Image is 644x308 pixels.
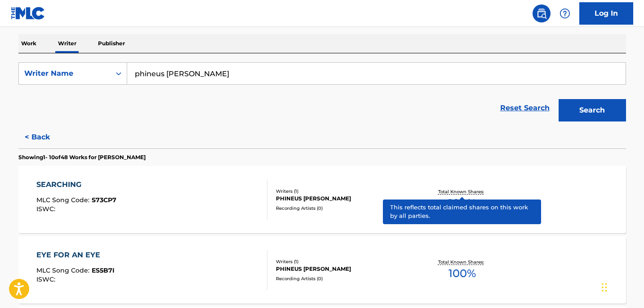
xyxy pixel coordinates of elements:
[556,4,574,22] div: Help
[536,8,547,19] img: search
[438,259,486,265] p: Total Known Shares:
[92,196,116,204] span: S73CP7
[438,188,486,195] p: Total Known Shares:
[55,34,79,53] p: Writer
[18,166,626,233] a: SEARCHINGMLC Song Code:S73CP7ISWC:Writers (1)PHINEUS [PERSON_NAME]Recording Artists (0)Total Know...
[276,265,412,273] div: PHINEUS [PERSON_NAME]
[496,98,554,118] a: Reset Search
[276,195,412,203] div: PHINEUS [PERSON_NAME]
[36,196,92,204] span: MLC Song Code :
[276,258,412,265] div: Writers ( 1 )
[18,62,626,126] form: Search Form
[18,126,72,148] button: < Back
[18,236,626,304] a: EYE FOR AN EYEMLC Song Code:ES5B7IISWC:Writers (1)PHINEUS [PERSON_NAME]Recording Artists (0)Total...
[36,179,116,190] div: SEARCHING
[36,250,115,260] div: EYE FOR AN EYE
[24,68,105,79] div: Writer Name
[449,265,476,282] span: 100 %
[449,195,476,211] span: 100 %
[602,274,607,301] div: Drag
[559,99,626,121] button: Search
[18,153,146,161] p: Showing 1 - 10 of 48 Works for [PERSON_NAME]
[36,266,92,274] span: MLC Song Code :
[11,7,45,20] img: MLC Logo
[276,275,412,282] div: Recording Artists ( 0 )
[95,34,128,53] p: Publisher
[579,2,633,25] a: Log In
[599,265,644,308] iframe: Chat Widget
[276,188,412,195] div: Writers ( 1 )
[92,266,115,274] span: ES5B7I
[36,275,58,283] span: ISWC :
[276,205,412,212] div: Recording Artists ( 0 )
[560,8,570,19] img: help
[36,205,58,213] span: ISWC :
[533,4,551,22] a: Public Search
[18,34,39,53] p: Work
